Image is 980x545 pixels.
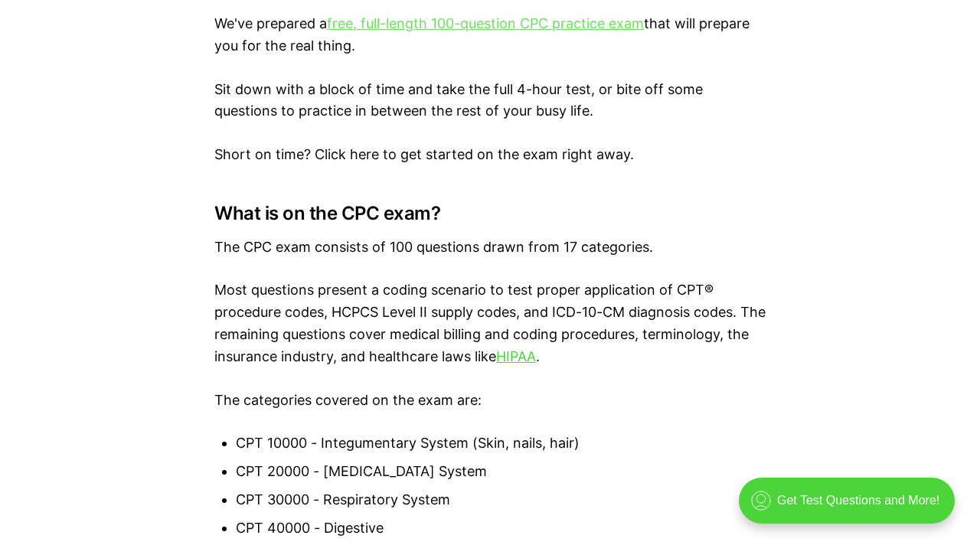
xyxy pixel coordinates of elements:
[214,13,766,57] p: We've prepared a that will prepare you for the real thing.
[726,470,980,545] iframe: portal-trigger
[214,144,766,166] p: Short on time? Click here to get started on the exam right away.
[214,79,766,123] p: Sit down with a block of time and take the full 4-hour test, or bite off some questions to practi...
[214,237,766,259] p: The CPC exam consists of 100 questions drawn from 17 categories.
[327,15,644,31] a: free, full-length 100-question CPC practice exam
[496,348,536,364] a: HIPAA
[236,432,766,455] li: CPT 10000 - Integumentary System (Skin, nails, hair)
[236,461,766,483] li: CPT 20000 - [MEDICAL_DATA] System
[214,203,766,224] h3: What is on the CPC exam?
[236,517,766,540] li: CPT 40000 - Digestive
[214,279,766,367] p: Most questions present a coding scenario to test proper application of CPT® procedure codes, HCPC...
[214,390,766,412] p: The categories covered on the exam are:
[236,489,766,511] li: CPT 30000 - Respiratory System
